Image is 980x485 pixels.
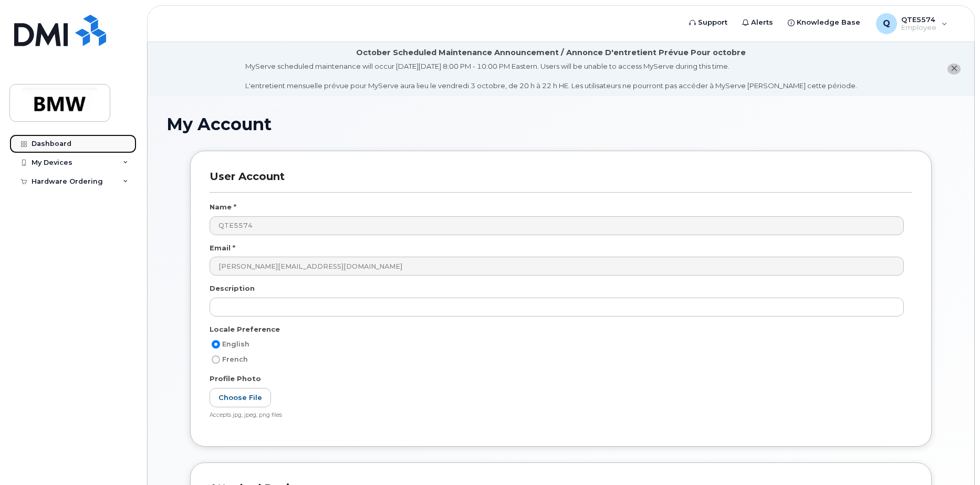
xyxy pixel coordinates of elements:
label: Profile Photo [210,374,261,384]
div: October Scheduled Maintenance Announcement / Annonce D'entretient Prévue Pour octobre [356,47,746,58]
input: English [212,340,220,349]
span: French [222,355,248,363]
label: Locale Preference [210,324,280,334]
iframe: Messenger Launcher [934,439,972,477]
div: Accepts jpg, jpeg, png files [210,412,904,419]
div: MyServe scheduled maintenance will occur [DATE][DATE] 8:00 PM - 10:00 PM Eastern. Users will be u... [245,61,857,91]
span: English [222,340,249,348]
h1: My Account [166,115,955,133]
button: close notification [947,64,961,75]
input: French [212,355,220,364]
label: Name * [210,202,236,212]
label: Description [210,283,255,293]
label: Email * [210,243,235,253]
h3: User Account [210,170,912,193]
label: Choose File [210,388,271,407]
